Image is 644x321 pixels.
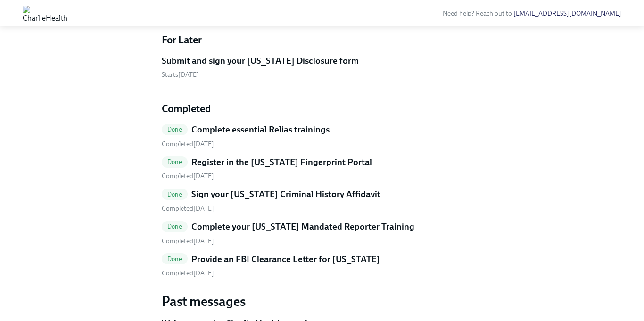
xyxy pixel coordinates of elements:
[162,253,482,278] a: DoneProvide an FBI Clearance Letter for [US_STATE] Completed[DATE]
[191,221,414,233] h5: Complete your [US_STATE] Mandated Reporter Training
[191,156,372,168] h5: Register in the [US_STATE] Fingerprint Portal
[23,6,67,21] img: CharlieHealth
[162,255,188,263] span: Done
[162,158,188,165] span: Done
[191,253,380,265] h5: Provide an FBI Clearance Letter for [US_STATE]
[162,191,188,198] span: Done
[162,33,482,47] h4: For Later
[162,269,214,277] span: Tuesday, September 2nd 2025, 11:58 am
[162,102,482,116] h4: Completed
[162,293,482,310] h3: Past messages
[191,123,330,136] h5: Complete essential Relias trainings
[162,126,188,133] span: Done
[162,140,214,148] span: Tuesday, September 2nd 2025, 11:48 am
[162,221,482,246] a: DoneComplete your [US_STATE] Mandated Reporter Training Completed[DATE]
[162,188,482,213] a: DoneSign your [US_STATE] Criminal History Affidavit Completed[DATE]
[162,237,214,245] span: Tuesday, September 2nd 2025, 11:57 am
[162,55,359,67] h5: Submit and sign your [US_STATE] Disclosure form
[191,188,380,200] h5: Sign your [US_STATE] Criminal History Affidavit
[162,71,199,79] span: Thursday, September 4th 2025, 7:00 am
[162,123,482,148] a: DoneComplete essential Relias trainings Completed[DATE]
[162,205,214,213] span: Tuesday, September 2nd 2025, 11:49 am
[162,172,214,180] span: Tuesday, September 2nd 2025, 11:49 am
[162,55,482,80] a: Submit and sign your [US_STATE] Disclosure formStarts[DATE]
[162,156,482,181] a: DoneRegister in the [US_STATE] Fingerprint Portal Completed[DATE]
[443,9,621,17] span: Need help? Reach out to
[162,223,188,230] span: Done
[513,9,621,17] a: [EMAIL_ADDRESS][DOMAIN_NAME]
